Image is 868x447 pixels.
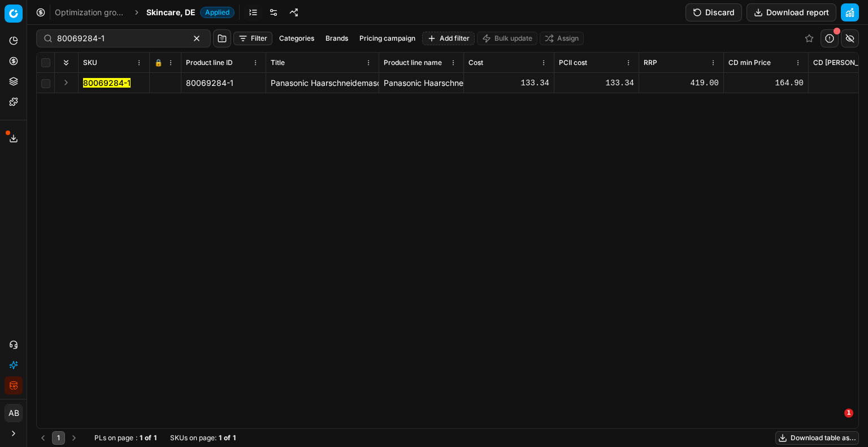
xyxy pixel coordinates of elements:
strong: 1 [140,433,142,442]
span: PCII cost [559,58,587,67]
nav: breadcrumb [55,7,235,18]
span: AB [5,405,22,422]
span: 1 [844,409,853,418]
a: Optimization groups [55,7,127,18]
strong: 1 [154,433,157,442]
input: Search by SKU or title [57,33,181,44]
button: 80069284-1 [83,77,131,89]
span: SKUs on page : [170,433,216,442]
button: Download table as... [775,431,859,445]
mark: 80069284-1 [83,78,131,88]
span: Product line ID [186,58,233,67]
button: Discard [685,3,742,21]
button: Categories [275,32,319,45]
span: Skincare, DE [146,7,196,18]
iframe: Intercom live chat [821,409,848,436]
button: Go to next page [67,431,81,445]
button: Filter [233,32,272,45]
div: : [94,433,157,442]
span: RRP [644,58,657,67]
span: Product line name [384,58,442,67]
strong: of [145,433,151,442]
strong: of [224,433,231,442]
button: Pricing campaign [355,32,420,45]
button: Download report [747,3,836,21]
button: Expand all [59,56,73,70]
button: Assign [540,32,584,45]
button: Expand [59,76,73,89]
div: 80069284-1 [186,77,261,89]
div: 133.34 [468,77,549,89]
div: Panasonic Haarschneidemaschine ER-DGP84 Rasierer 1 Stk [384,77,459,89]
strong: 1 [233,433,236,442]
button: Bulk update [477,32,537,45]
span: Cost [468,58,483,67]
span: PLs on page [94,433,133,442]
button: Go to previous page [36,431,50,445]
span: Title [271,58,285,67]
span: Skincare, DEApplied [146,7,235,18]
button: 1 [52,431,65,445]
strong: 1 [219,433,222,442]
div: 133.34 [559,77,634,89]
button: Brands [321,32,353,45]
span: SKU [83,58,97,67]
span: Panasonic Haarschneidemaschine ER-DGP84 Rasierer 1 Stk [271,78,491,88]
button: AB [5,404,23,422]
span: Applied [200,7,235,18]
nav: pagination [36,431,81,445]
span: CD min Price [728,58,771,67]
div: 164.90 [728,77,804,89]
div: 419.00 [644,77,719,89]
button: Add filter [422,32,475,45]
span: 🔒 [154,58,163,67]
